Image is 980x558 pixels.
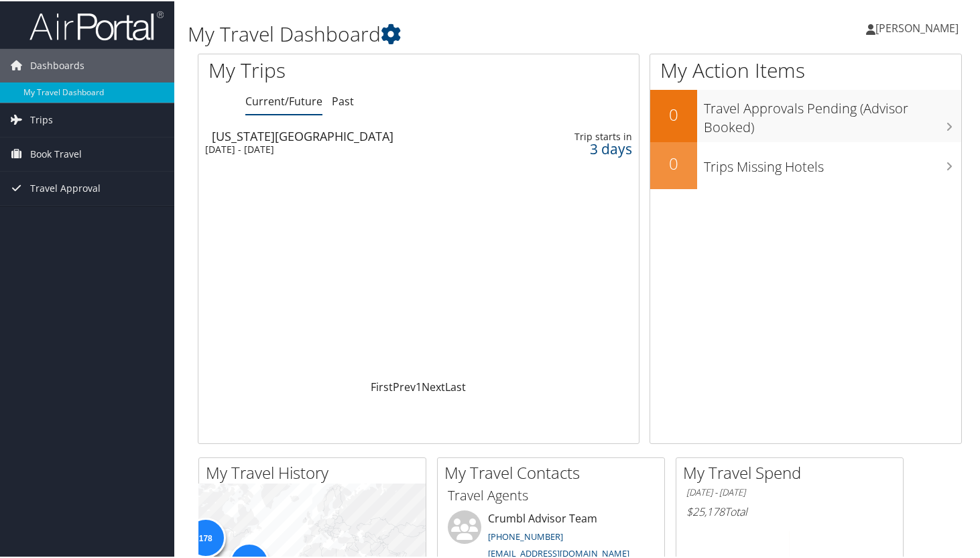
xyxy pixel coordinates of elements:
h2: 0 [650,151,697,174]
span: Dashboards [30,48,84,81]
span: Book Travel [30,136,82,170]
h3: Trips Missing Hotels [704,150,961,175]
a: [EMAIL_ADDRESS][DOMAIN_NAME] [488,546,629,558]
a: [PHONE_NUMBER] [488,529,563,541]
div: [US_STATE][GEOGRAPHIC_DATA] [212,129,492,141]
span: [PERSON_NAME] [875,19,959,34]
h1: My Travel Dashboard [188,19,711,47]
a: Past [332,93,354,107]
img: airportal-logo.png [29,9,164,40]
span: $25,178 [686,503,725,518]
a: Last [445,378,466,393]
h2: My Travel Contacts [444,460,664,483]
h1: My Action Items [650,55,961,83]
div: 3 days [536,142,631,154]
span: Trips [30,102,53,135]
h2: 0 [650,102,697,125]
h3: Travel Approvals Pending (Advisor Booked) [704,91,961,135]
a: First [371,378,393,393]
a: Next [422,378,445,393]
a: 1 [416,378,422,393]
h1: My Trips [208,55,445,83]
a: Current/Future [245,93,322,107]
a: 0Travel Approvals Pending (Advisor Booked) [650,89,961,140]
a: 0Trips Missing Hotels [650,141,961,188]
a: Prev [393,378,416,393]
span: Travel Approval [30,170,101,204]
h6: Total [686,503,893,518]
a: [PERSON_NAME] [866,7,972,47]
h2: My Travel Spend [683,460,903,483]
h2: My Travel History [206,460,426,483]
h6: [DATE] - [DATE] [686,485,893,498]
div: [DATE] - [DATE] [205,142,485,154]
div: Trip starts in [536,129,631,142]
h3: Travel Agents [448,485,654,504]
div: 178 [186,516,226,557]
